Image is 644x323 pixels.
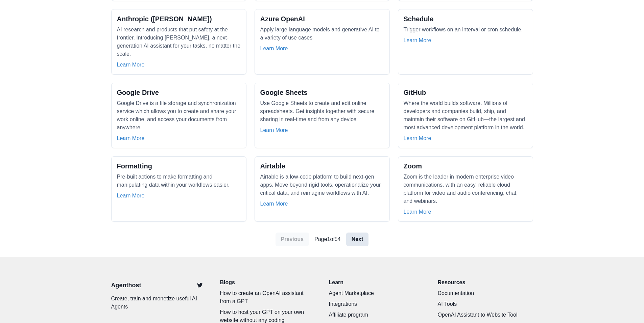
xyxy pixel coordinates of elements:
a: Next [346,233,369,246]
a: Learn More [117,192,145,200]
p: Google Drive is a file storage and synchronization service which allows you to create and share y... [117,99,241,132]
a: Agent Marketplace [329,289,424,297]
h2: Zoom [404,162,422,170]
p: Learn [329,278,424,287]
a: OpenAI Assistant to Website Tool [438,311,533,319]
p: Apply large language models and generative AI to a variety of use cases [260,26,384,42]
a: Learn More [260,45,288,53]
a: Agenthost [111,281,141,290]
a: Affiliate program [329,311,424,319]
a: Learn More [117,134,145,142]
a: AI Tools [438,300,533,308]
a: Previous [276,233,309,246]
a: Twitter [193,278,207,292]
h2: Airtable [260,162,285,170]
h2: Google Drive [117,88,159,97]
p: Airtable is a low-code platform to build next-gen apps. Move beyond rigid tools, operationalize y... [260,173,384,197]
p: Trigger workflows on an interval or cron schedule. [404,26,523,34]
h2: GitHub [404,88,426,97]
a: Learn More [404,208,431,216]
a: Learn More [404,36,431,45]
p: Resources [438,278,533,287]
h2: Anthropic ([PERSON_NAME]) [117,15,212,23]
p: Zoom is the leader in modern enterprise video communications, with an easy, reliable cloud platfo... [404,173,527,205]
h2: Google Sheets [260,88,308,97]
a: Blogs [220,278,315,287]
a: Learn More [260,126,288,134]
p: Page 1 of 54 [314,235,340,243]
a: Learn More [404,134,431,142]
h2: Formatting [117,162,152,170]
h2: Azure OpenAI [260,15,305,23]
p: Pre-built actions to make formatting and manipulating data within your workflows easier. [117,173,241,189]
h2: Schedule [404,15,434,23]
a: How to create an OpenAI assistant from a GPT [220,289,315,305]
p: AI research and products that put safety at the frontier. Introducing [PERSON_NAME], a next-gener... [117,26,241,58]
p: Use Google Sheets to create and edit online spreadsheets. Get insights together with secure shari... [260,99,384,124]
a: Integrations [329,300,424,308]
p: Create, train and monetize useful AI Agents [111,295,207,311]
a: Documentation [438,289,533,297]
a: Learn More [260,200,288,208]
a: Learn More [117,61,145,69]
p: Where the world builds software. Millions of developers and companies build, ship, and maintain t... [404,99,527,132]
